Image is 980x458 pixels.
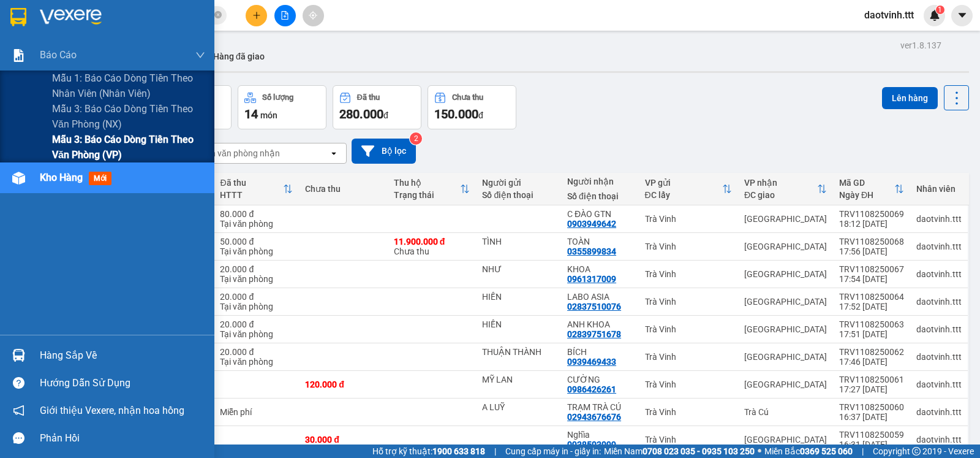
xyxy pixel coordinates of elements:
button: Lên hàng [882,87,938,109]
div: BÍCH [567,347,632,357]
div: TRV1108250060 [839,402,904,412]
span: caret-down [957,10,968,21]
div: Trà Vinh [645,269,732,279]
div: Thu hộ [394,178,461,188]
div: Trạng thái [394,190,461,200]
span: daotvinh.ttt [854,7,924,23]
div: Trà Vinh [645,435,732,445]
div: Miễn phí [220,407,293,417]
div: Trà Vinh [645,380,732,389]
div: TRV1108250061 [839,375,904,384]
div: 16:37 [DATE] [839,412,904,422]
span: Hỗ trợ kỹ thuật: [372,445,485,458]
div: TRV1108250064 [839,292,904,302]
div: daotvinh.ttt [916,407,962,417]
span: aim [309,11,317,20]
span: question-circle [13,377,24,389]
button: Số lượng14món [238,85,326,129]
span: close-circle [214,11,222,18]
div: Trà Vinh [645,214,732,224]
div: Tại văn phòng [220,302,293,311]
div: daotvinh.ttt [916,297,962,307]
div: Chưa thu [394,237,470,256]
div: Tại văn phòng [220,274,293,284]
div: TRV1108250068 [839,237,904,246]
span: Giới thiệu Vexere, nhận hoa hồng [40,403,184,418]
span: copyright [912,447,921,456]
div: 17:54 [DATE] [839,274,904,284]
div: Trà Vinh [645,407,732,417]
div: daotvinh.ttt [916,214,962,224]
div: Số lượng [262,93,293,102]
div: 0903949642 [567,219,616,229]
div: Trà Vinh [645,242,732,251]
div: KHOA [567,264,632,274]
span: file-add [281,11,289,20]
div: 17:46 [DATE] [839,357,904,367]
div: 20.000 đ [220,264,293,274]
div: Số điện thoại [567,191,632,201]
span: plus [252,11,261,20]
div: TRV1108250059 [839,430,904,440]
div: MỸ LAN [482,375,555,384]
strong: 0708 023 035 - 0935 103 250 [643,446,755,456]
div: Phản hồi [40,429,205,448]
img: warehouse-icon [12,349,25,362]
div: Đã thu [357,93,380,102]
div: daotvinh.ttt [916,269,962,279]
div: C ĐÀO GTN [567,209,632,219]
th: Toggle SortBy [738,173,833,205]
div: Tại văn phòng [220,246,293,256]
div: [GEOGRAPHIC_DATA] [744,352,827,362]
div: [GEOGRAPHIC_DATA] [744,380,827,389]
span: Cung cấp máy in - giấy in: [505,445,601,458]
div: Số điện thoại [482,190,555,200]
span: mới [89,172,111,185]
div: [GEOGRAPHIC_DATA] [744,324,827,334]
div: 20.000 đ [220,347,293,357]
span: Mẫu 3: Báo cáo dòng tiền theo văn phòng (VP) [52,132,205,162]
span: đ [478,110,483,120]
div: A LUỸ [482,402,555,412]
div: Ngày ĐH [839,190,894,200]
span: Mẫu 3: Báo cáo dòng tiền theo văn phòng (NX) [52,101,205,132]
button: Bộ lọc [352,139,416,164]
div: 30.000 đ [305,435,382,445]
div: TRẠM TRÀ CÚ [567,402,632,412]
div: Trà Vinh [645,324,732,334]
div: HTTT [220,190,283,200]
span: close-circle [214,10,222,21]
div: 50.000 đ [220,237,293,246]
div: [GEOGRAPHIC_DATA] [80,10,204,38]
div: TRV1108250063 [839,319,904,329]
div: Chưa thu [305,184,382,194]
div: TRV1108250067 [839,264,904,274]
div: Hàng sắp về [40,346,205,365]
div: 17:51 [DATE] [839,329,904,339]
div: 20.000 đ [220,292,293,302]
div: daotvinh.ttt [916,352,962,362]
div: [GEOGRAPHIC_DATA] [744,435,827,445]
img: warehouse-icon [12,172,25,185]
div: [GEOGRAPHIC_DATA] [744,269,827,279]
span: Gửi: [10,12,29,25]
div: Tại văn phòng [220,219,293,229]
span: Kho hàng [40,172,83,183]
th: Toggle SortBy [388,173,477,205]
div: VP gửi [645,178,722,188]
div: HIỀN [482,292,555,302]
span: 150.000 [434,107,478,121]
div: THUẬN THÀNH [482,347,555,357]
button: file-add [274,5,296,26]
div: TRV1108250069 [839,209,904,219]
div: 120.000 đ [305,380,382,389]
div: Chưa thu [452,93,483,102]
div: CƯỜNG [567,375,632,384]
svg: open [329,148,339,158]
div: 20.000 đ [220,319,293,329]
div: TÌNH [482,237,555,246]
div: 11.900.000 đ [394,237,470,246]
div: Trà Vinh [645,352,732,362]
div: Trà Vinh [10,10,71,40]
div: LABO ASIA [80,38,204,53]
